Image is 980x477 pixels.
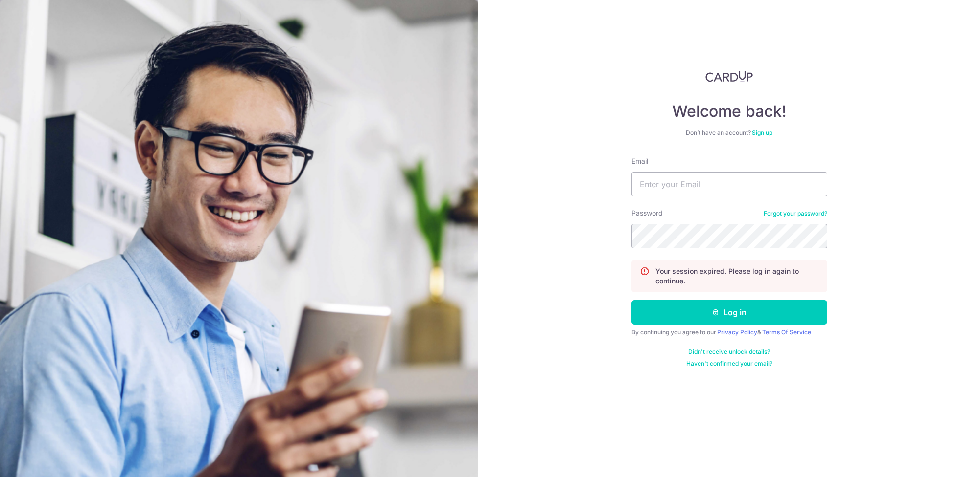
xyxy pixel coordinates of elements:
label: Email [631,156,648,166]
label: Password [631,208,663,218]
div: By continuing you agree to our & [631,328,827,336]
input: Enter your Email [631,172,827,196]
div: Don’t have an account? [631,129,827,137]
a: Didn't receive unlock details? [688,348,770,356]
img: CardUp Logo [705,70,753,82]
a: Sign up [752,129,772,136]
h4: Welcome back! [631,102,827,121]
a: Forgot your password? [764,210,827,217]
a: Privacy Policy [717,328,757,336]
p: Your session expired. Please log in again to continue. [655,266,819,286]
button: Log in [631,300,827,325]
a: Terms Of Service [762,328,811,336]
a: Haven't confirmed your email? [686,360,772,368]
